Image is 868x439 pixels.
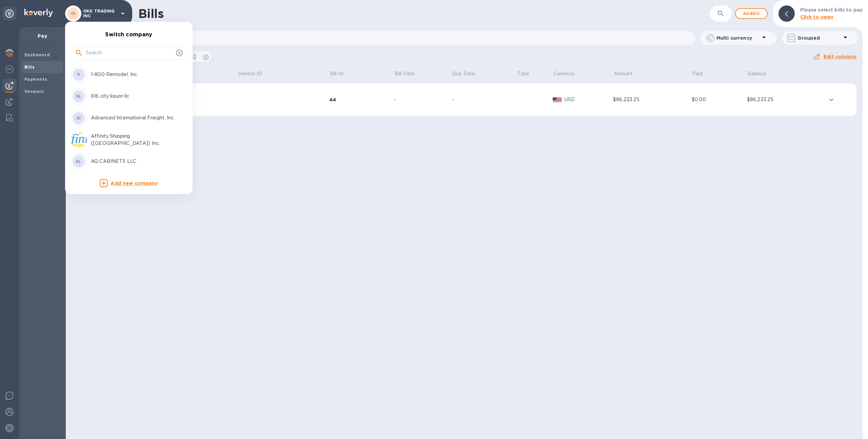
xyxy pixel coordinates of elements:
p: 1-800 Remodel, Inc. [91,71,176,78]
b: 6L [76,94,82,99]
input: Search [86,48,173,58]
b: AL [76,159,82,164]
b: AI [76,115,81,120]
p: AG CABINETS LLC [91,158,176,165]
p: Affinity Shipping ([GEOGRAPHIC_DATA]) Inc. [91,133,176,147]
p: Advanced International Freight, Inc. [91,114,176,121]
b: 1I [77,72,80,77]
p: 616 city liquor llc [91,93,176,100]
p: Add new company [111,180,158,187]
